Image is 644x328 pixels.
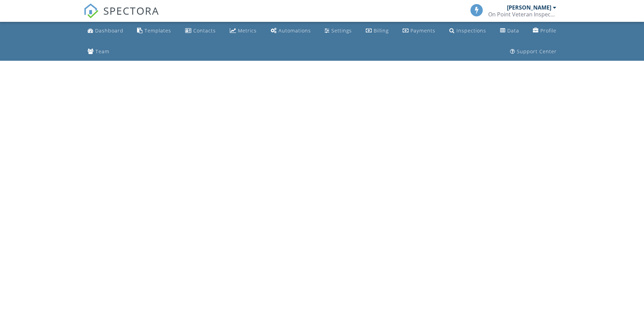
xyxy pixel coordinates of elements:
[322,25,355,37] a: Settings
[447,25,489,37] a: Inspections
[497,25,522,37] a: Data
[268,25,314,37] a: Automations (Basic)
[145,27,171,34] div: Templates
[374,27,389,34] div: Billing
[517,48,557,55] div: Support Center
[103,3,159,18] span: SPECTORA
[85,25,126,37] a: Dashboard
[182,25,219,37] a: Contacts
[238,27,257,34] div: Metrics
[193,27,216,34] div: Contacts
[134,25,174,37] a: Templates
[488,11,556,18] div: On Point Veteran Inspections LLC
[279,27,311,34] div: Automations
[507,4,551,11] div: [PERSON_NAME]
[410,27,435,34] div: Payments
[85,45,112,58] a: Team
[95,48,109,55] div: Team
[363,25,391,37] a: Billing
[507,27,519,34] div: Data
[530,25,559,37] a: Company Profile
[95,27,123,34] div: Dashboard
[507,45,559,58] a: Support Center
[331,27,352,34] div: Settings
[400,25,438,37] a: Payments
[456,27,486,34] div: Inspections
[84,3,99,18] img: The Best Home Inspection Software - Spectora
[540,27,556,34] div: Profile
[227,25,259,37] a: Metrics
[84,9,159,24] a: SPECTORA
